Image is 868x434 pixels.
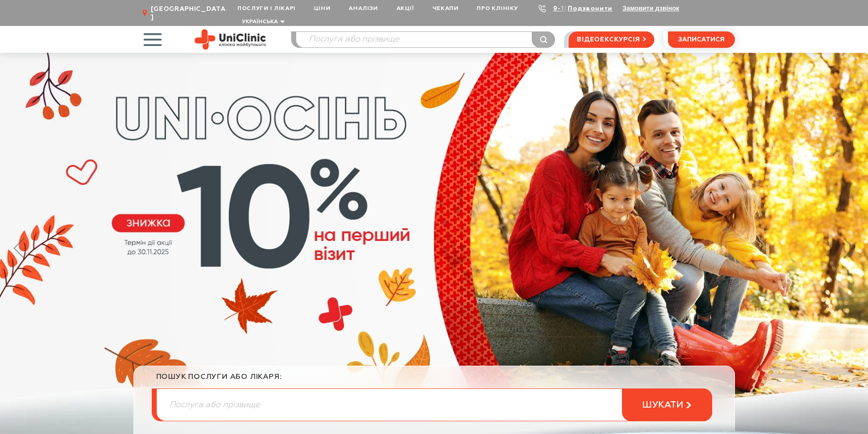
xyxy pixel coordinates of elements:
input: Послуга або прізвище [296,32,555,47]
button: Замовити дзвінок [622,5,679,12]
a: відеоекскурсія [569,31,654,48]
span: Українська [242,19,278,25]
span: шукати [642,399,683,411]
span: відеоекскурсія [577,32,640,47]
span: [GEOGRAPHIC_DATA] [151,5,228,21]
span: записатися [678,36,724,43]
button: записатися [668,31,735,48]
button: Українська [240,19,285,26]
a: 9-103 [553,5,573,12]
img: Uniclinic [195,29,266,50]
input: Послуга або прізвище [157,389,712,421]
a: Подзвонити [568,5,612,12]
div: пошук послуги або лікаря: [156,373,712,388]
button: шукати [622,388,712,421]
